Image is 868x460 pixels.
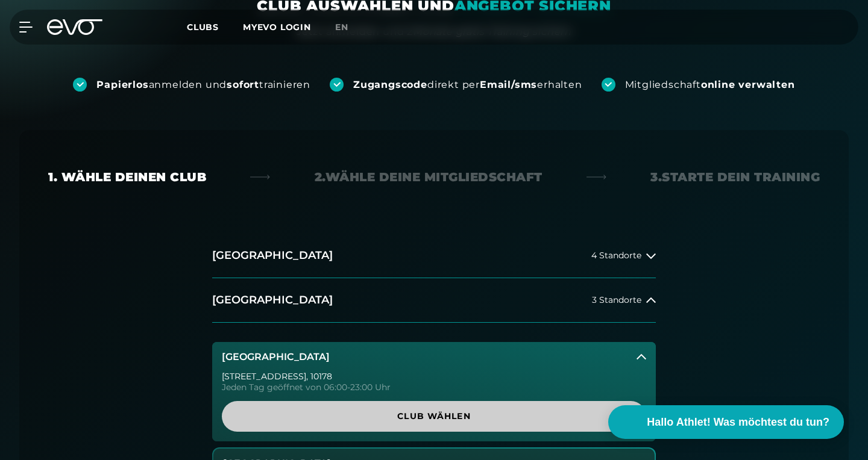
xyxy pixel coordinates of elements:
div: direkt per erhalten [353,78,582,92]
strong: sofort [227,79,259,90]
a: Club wählen [222,401,646,432]
h3: [GEOGRAPHIC_DATA] [222,352,330,362]
div: Jeden Tag geöffnet von 06:00-23:00 Uhr [222,383,646,391]
div: 3. Starte dein Training [650,169,820,185]
div: anmelden und trainieren [96,78,310,92]
a: en [335,20,363,34]
span: 4 Standorte [591,251,641,260]
h2: [GEOGRAPHIC_DATA] [212,248,333,263]
button: [GEOGRAPHIC_DATA]3 Standorte [212,278,656,323]
button: [GEOGRAPHIC_DATA]4 Standorte [212,234,656,278]
div: Mitgliedschaft [625,78,795,92]
strong: Papierlos [96,79,148,90]
a: Clubs [187,21,243,33]
strong: Email/sms [480,79,537,90]
h2: [GEOGRAPHIC_DATA] [212,293,333,308]
div: [STREET_ADDRESS] , 10178 [222,372,646,381]
strong: Zugangscode [353,79,427,90]
span: Clubs [187,22,219,33]
button: [GEOGRAPHIC_DATA] [212,342,656,372]
strong: online verwalten [701,79,795,90]
span: Club wählen [251,410,617,423]
a: MYEVO LOGIN [243,22,311,33]
span: Hallo Athlet! Was möchtest du tun? [647,414,829,430]
button: Hallo Athlet! Was möchtest du tun? [608,405,844,439]
div: 2. Wähle deine Mitgliedschaft [315,169,542,185]
span: 3 Standorte [592,296,641,305]
span: en [335,22,348,33]
div: 1. Wähle deinen Club [48,169,206,185]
